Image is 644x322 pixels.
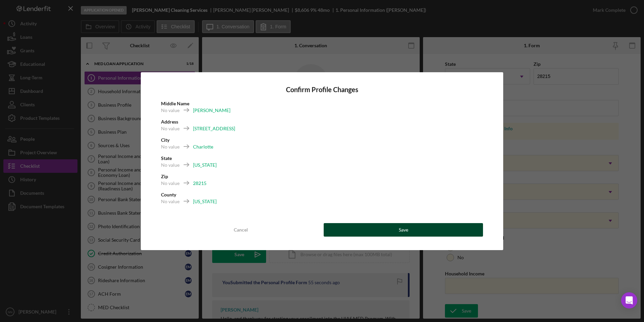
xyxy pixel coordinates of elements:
[193,180,206,187] div: 28215
[161,192,176,197] b: County
[161,180,180,187] div: No value
[161,125,180,132] div: No value
[161,198,180,205] div: No value
[161,101,189,106] b: Middle Name
[193,143,213,150] div: Charlotte
[161,173,168,179] b: Zip
[234,223,248,237] div: Cancel
[161,107,180,114] div: No value
[193,125,235,132] div: [STREET_ADDRESS]
[161,86,483,93] h4: Confirm Profile Changes
[161,155,172,161] b: State
[193,107,230,114] div: [PERSON_NAME]
[161,162,180,168] div: No value
[161,119,178,125] b: Address
[621,292,637,308] div: Open Intercom Messenger
[161,223,320,237] button: Cancel
[193,198,217,205] div: [US_STATE]
[161,143,180,150] div: No value
[324,223,483,237] button: Save
[193,162,217,168] div: [US_STATE]
[399,223,408,237] div: Save
[161,137,169,143] b: City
